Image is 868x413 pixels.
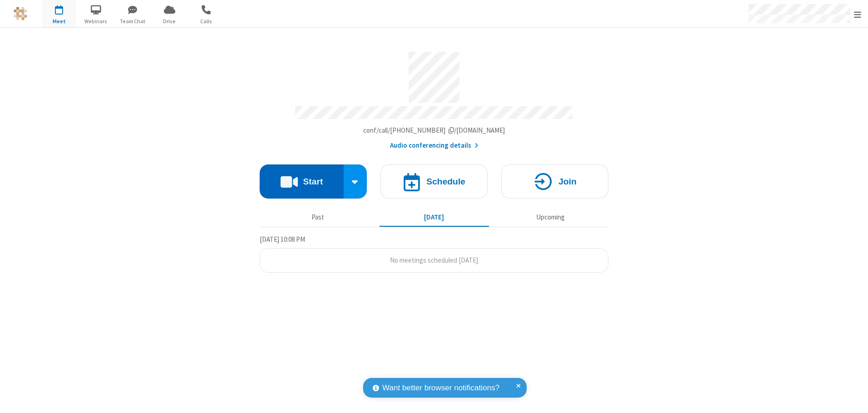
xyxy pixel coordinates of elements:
span: Calls [189,17,223,25]
section: Account details [260,45,608,151]
h4: Schedule [426,177,465,186]
button: Copy my meeting room linkCopy my meeting room link [363,125,505,136]
h4: Start [303,177,323,186]
span: Want better browser notifications? [382,382,499,394]
section: Today's Meetings [260,234,608,273]
span: Copy my meeting room link [363,126,505,134]
button: Schedule [380,164,488,199]
span: [DATE] 10:08 PM [260,235,305,244]
button: Upcoming [496,209,605,226]
span: Drive [153,17,187,25]
div: Start conference options [344,164,367,199]
span: Meet [42,17,76,25]
button: Join [501,164,608,199]
button: Audio conferencing details [390,140,478,151]
button: Past [263,209,373,226]
button: Start [260,164,344,199]
h4: Join [558,177,577,186]
img: QA Selenium DO NOT DELETE OR CHANGE [14,7,27,20]
span: Webinars [79,17,113,25]
button: [DATE] [380,209,489,226]
span: Team Chat [116,17,150,25]
span: No meetings scheduled [DATE] [390,256,478,264]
